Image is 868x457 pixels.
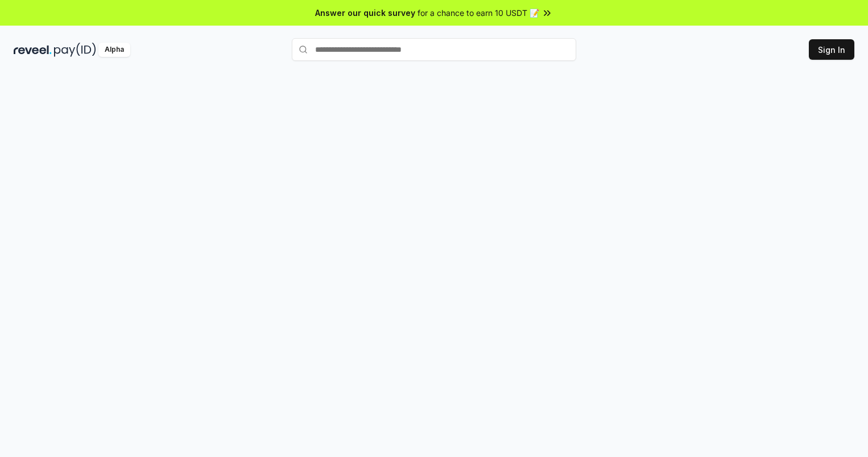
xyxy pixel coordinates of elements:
img: reveel_dark [14,43,52,57]
img: pay_id [54,43,96,57]
span: for a chance to earn 10 USDT 📝 [418,7,539,19]
button: Sign In [809,39,854,60]
span: Answer our quick survey [315,7,415,19]
div: Alpha [98,43,130,57]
